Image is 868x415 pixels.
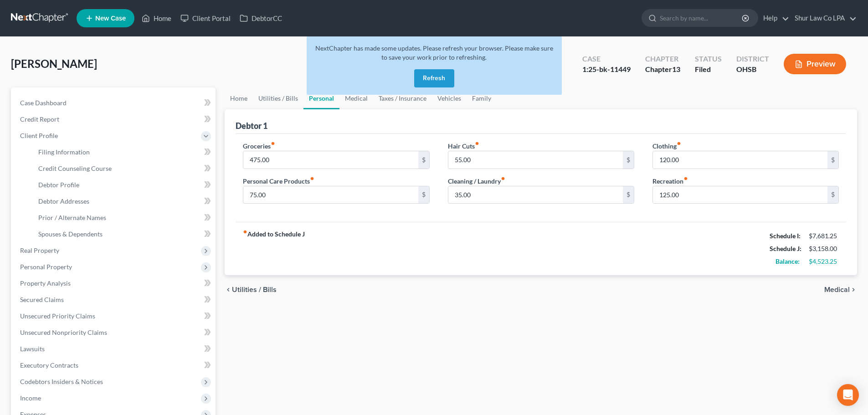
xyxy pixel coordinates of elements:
[38,164,112,172] span: Credit Counseling Course
[809,244,839,253] div: $3,158.00
[790,10,857,26] a: Shur Law Co LPA
[20,263,72,271] span: Personal Property
[95,15,126,22] span: New Case
[303,87,339,109] a: Personal
[20,246,59,254] span: Real Property
[645,64,680,75] div: Chapter
[20,328,107,336] span: Unsecured Nonpriority Claims
[776,257,800,265] strong: Balance:
[652,176,688,186] label: Recreation
[582,64,631,75] div: 1:25-bk-11449
[232,286,277,293] span: Utilities / Bills
[31,226,216,242] a: Spouses & Dependents
[20,378,103,385] span: Codebtors Insiders & Notices
[31,193,216,210] a: Debtor Addresses
[837,384,859,406] div: Open Intercom Messenger
[827,151,838,169] div: $
[13,275,216,292] a: Property Analysis
[414,69,454,87] button: Refresh
[225,286,232,293] i: chevron_left
[31,210,216,226] a: Prior / Alternate Names
[501,176,505,181] i: fiber_manual_record
[645,54,680,64] div: Chapter
[20,99,67,107] span: Case Dashboard
[31,177,216,193] a: Debtor Profile
[13,357,216,374] a: Executory Contracts
[809,257,839,266] div: $4,523.25
[243,186,418,204] input: --
[653,151,827,169] input: --
[623,186,634,204] div: $
[13,111,216,128] a: Credit Report
[677,141,681,146] i: fiber_manual_record
[660,10,743,26] input: Search by name...
[736,54,769,64] div: District
[310,176,314,181] i: fiber_manual_record
[38,148,90,156] span: Filing Information
[448,176,505,186] label: Cleaning / Laundry
[623,151,634,169] div: $
[582,54,631,64] div: Case
[695,64,722,75] div: Filed
[31,160,216,177] a: Credit Counseling Course
[653,186,827,204] input: --
[235,10,287,26] a: DebtorCC
[827,186,838,204] div: $
[784,54,846,74] button: Preview
[38,197,89,205] span: Debtor Addresses
[418,186,429,204] div: $
[448,186,623,204] input: --
[225,286,277,293] button: chevron_left Utilities / Bills
[20,345,45,353] span: Lawsuits
[448,151,623,169] input: --
[271,141,275,146] i: fiber_manual_record
[243,230,305,268] strong: Added to Schedule J
[475,141,479,146] i: fiber_manual_record
[13,95,216,111] a: Case Dashboard
[13,341,216,357] a: Lawsuits
[770,232,801,240] strong: Schedule I:
[809,231,839,241] div: $7,681.25
[315,44,553,61] span: NextChapter has made some updates. Please refresh your browser. Please make sure to save your wor...
[20,279,71,287] span: Property Analysis
[225,87,253,109] a: Home
[176,10,235,26] a: Client Portal
[20,296,64,303] span: Secured Claims
[31,144,216,160] a: Filing Information
[13,292,216,308] a: Secured Claims
[770,245,801,252] strong: Schedule J:
[850,286,857,293] i: chevron_right
[736,64,769,75] div: OHSB
[243,151,418,169] input: --
[759,10,789,26] a: Help
[243,141,275,151] label: Groceries
[13,324,216,341] a: Unsecured Nonpriority Claims
[683,176,688,181] i: fiber_manual_record
[418,151,429,169] div: $
[253,87,303,109] a: Utilities / Bills
[38,230,103,238] span: Spouses & Dependents
[243,230,247,234] i: fiber_manual_record
[20,132,58,139] span: Client Profile
[20,394,41,402] span: Income
[20,312,95,320] span: Unsecured Priority Claims
[20,115,59,123] span: Credit Report
[13,308,216,324] a: Unsecured Priority Claims
[695,54,722,64] div: Status
[38,214,106,221] span: Prior / Alternate Names
[824,286,850,293] span: Medical
[448,141,479,151] label: Hair Cuts
[243,176,314,186] label: Personal Care Products
[236,120,267,131] div: Debtor 1
[672,65,680,73] span: 13
[20,361,78,369] span: Executory Contracts
[38,181,79,189] span: Debtor Profile
[824,286,857,293] button: Medical chevron_right
[11,57,97,70] span: [PERSON_NAME]
[137,10,176,26] a: Home
[652,141,681,151] label: Clothing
